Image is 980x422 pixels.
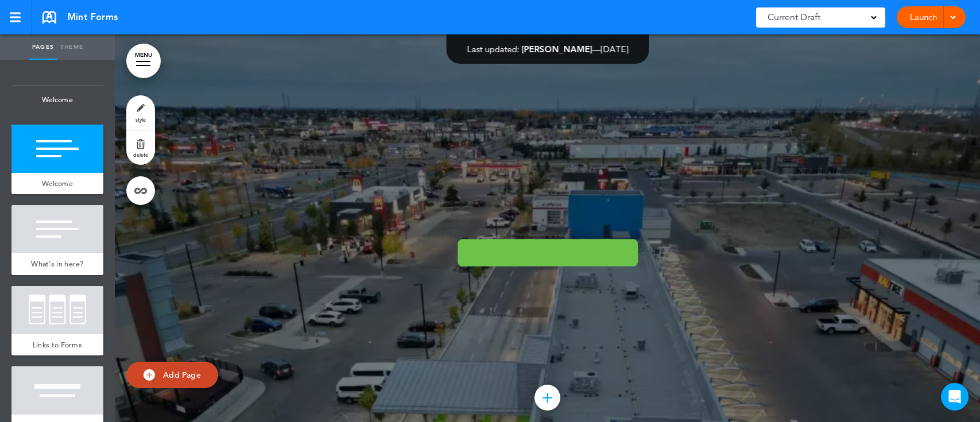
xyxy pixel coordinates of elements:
span: Add Page [163,369,201,380]
span: Welcome [42,179,73,188]
a: Welcome [11,173,103,195]
a: MENU [126,44,161,78]
a: Theme [57,34,86,60]
span: [DATE] [601,44,628,55]
img: add.svg [144,369,155,381]
span: [PERSON_NAME] [521,44,592,55]
span: Mint Forms [68,11,118,24]
a: Add Page [126,362,218,389]
span: Welcome [11,86,103,114]
a: style [126,95,155,130]
div: — [467,45,628,53]
a: Links to Forms [11,334,103,356]
a: What's in here? [11,253,103,275]
span: What's in here? [31,259,84,269]
a: delete [126,130,155,165]
span: style [135,116,146,123]
span: Last updated: [467,44,519,55]
div: Open Intercom Messenger [941,383,969,411]
span: Links to Forms [33,340,82,350]
a: Launch [905,6,942,28]
span: Current Draft [768,9,820,25]
a: Pages [29,34,57,60]
span: delete [133,151,148,158]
